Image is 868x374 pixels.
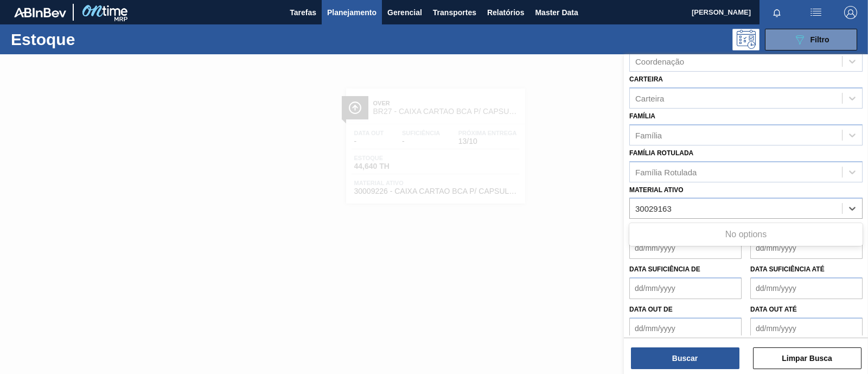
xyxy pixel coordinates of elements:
[290,6,316,19] span: Tarefas
[750,277,863,299] input: dd/mm/yyyy
[750,306,797,313] label: Data out até
[635,130,662,140] div: Família
[750,237,863,259] input: dd/mm/yyyy
[750,318,863,339] input: dd/mm/yyyy
[635,167,697,176] div: Família Rotulada
[387,6,422,19] span: Gerencial
[635,57,684,66] div: Coordenação
[629,237,742,259] input: dd/mm/yyyy
[629,225,863,244] div: No options
[635,93,664,103] div: Carteira
[327,6,376,19] span: Planejamento
[433,6,476,19] span: Transportes
[629,75,663,83] label: Carteira
[629,265,700,273] label: Data suficiência de
[629,112,655,120] label: Família
[750,265,825,273] label: Data suficiência até
[765,29,857,50] button: Filtro
[11,33,168,46] h1: Estoque
[732,29,759,50] div: Pogramando: nenhum usuário selecionado
[809,6,822,19] img: userActions
[810,35,829,44] span: Filtro
[14,8,66,17] img: TNhmsLtSVTkK8tSr43FrP2fwEKptu5GPRR3wAAAABJRU5ErkJggg==
[629,186,684,194] label: Material ativo
[629,306,673,313] label: Data out de
[629,318,742,339] input: dd/mm/yyyy
[629,277,742,299] input: dd/mm/yyyy
[759,5,794,20] button: Notificações
[535,6,578,19] span: Master Data
[844,6,857,19] img: Logout
[629,149,693,157] label: Família Rotulada
[487,6,524,19] span: Relatórios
